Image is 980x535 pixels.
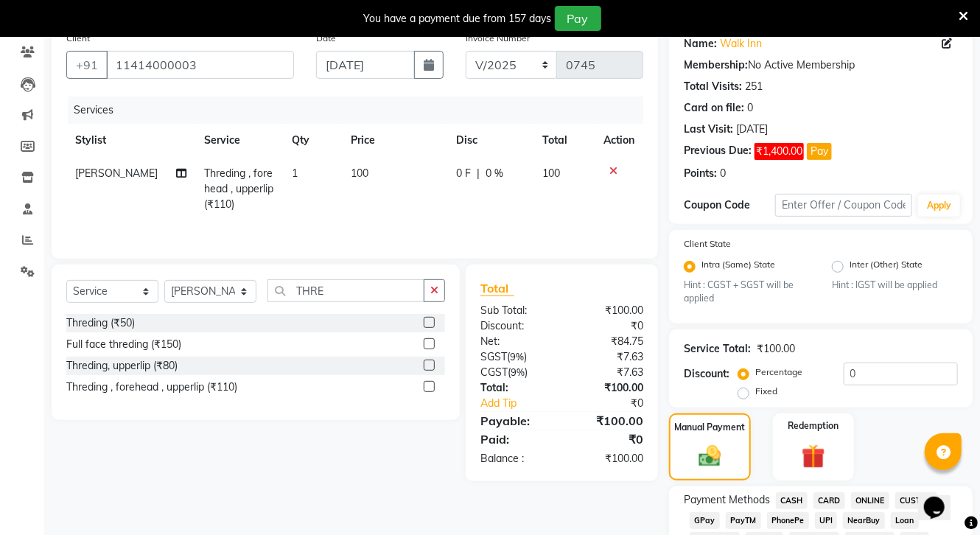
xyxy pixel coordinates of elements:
[684,36,717,52] div: Name:
[692,443,729,469] img: _cash.svg
[850,258,923,276] label: Inter (Other) State
[66,32,90,45] label: Client
[469,396,578,411] a: Add Tip
[720,166,726,181] div: 0
[690,512,720,529] span: GPay
[562,380,655,396] div: ₹100.00
[480,350,507,363] span: SGST
[918,195,960,217] button: Apply
[510,351,524,363] span: 9%
[533,124,595,157] th: Total
[448,124,533,157] th: Disc
[469,451,562,466] div: Balance :
[684,57,958,73] div: No Active Membership
[562,318,655,334] div: ₹0
[542,167,560,180] span: 100
[895,492,938,509] span: CUSTOM
[684,341,751,357] div: Service Total:
[562,303,655,318] div: ₹100.00
[807,143,832,160] button: Pay
[342,124,448,157] th: Price
[469,430,562,448] div: Paid:
[918,476,965,520] iframe: chat widget
[794,441,833,471] img: _gift.svg
[480,366,508,379] span: CGST
[684,122,733,137] div: Last Visit:
[477,166,480,181] span: |
[595,124,643,157] th: Action
[267,279,424,302] input: Search or Scan
[736,122,768,137] div: [DATE]
[815,512,838,529] span: UPI
[684,197,775,213] div: Coupon Code
[457,166,472,181] span: 0 F
[469,412,562,430] div: Payable:
[755,366,802,379] label: Percentage
[351,167,368,180] span: 100
[684,279,810,306] small: Hint : CGST + SGST will be applied
[292,167,298,180] span: 1
[788,419,839,433] label: Redemption
[684,57,748,73] div: Membership:
[726,512,761,529] span: PayTM
[562,412,655,430] div: ₹100.00
[755,143,804,160] span: ₹1,400.00
[469,318,562,334] div: Discount:
[75,167,158,180] span: [PERSON_NAME]
[755,385,777,398] label: Fixed
[562,349,655,365] div: ₹7.63
[283,124,342,157] th: Qty
[720,36,762,52] a: Walk Inn
[66,358,178,374] div: Threding, upperlip (₹80)
[843,512,885,529] span: NearBuy
[511,366,525,378] span: 9%
[106,51,294,79] input: Search by Name/Mobile/Email/Code
[578,396,655,411] div: ₹0
[466,32,530,45] label: Invoice Number
[469,349,562,365] div: ( )
[684,237,731,251] label: Client State
[195,124,284,157] th: Service
[562,430,655,448] div: ₹0
[66,51,108,79] button: +91
[684,79,742,94] div: Total Visits:
[469,303,562,318] div: Sub Total:
[675,421,746,434] label: Manual Payment
[684,166,717,181] div: Points:
[776,492,808,509] span: CASH
[701,258,775,276] label: Intra (Same) State
[767,512,809,529] span: PhonePe
[747,100,753,116] div: 0
[684,143,752,160] div: Previous Due:
[204,167,273,211] span: Threding , forehead , upperlip (₹110)
[891,512,919,529] span: Loan
[775,194,912,217] input: Enter Offer / Coupon Code
[66,124,195,157] th: Stylist
[469,380,562,396] div: Total:
[364,11,552,27] div: You have a payment due from 157 days
[562,451,655,466] div: ₹100.00
[562,365,655,380] div: ₹7.63
[813,492,845,509] span: CARD
[745,79,763,94] div: 251
[555,6,601,31] button: Pay
[66,380,237,395] div: Threding , forehead , upperlip (₹110)
[684,492,770,508] span: Payment Methods
[66,337,181,352] div: Full face threding (₹150)
[469,334,562,349] div: Net:
[684,100,744,116] div: Card on file:
[486,166,504,181] span: 0 %
[316,32,336,45] label: Date
[562,334,655,349] div: ₹84.75
[757,341,795,357] div: ₹100.00
[480,281,514,296] span: Total
[851,492,889,509] span: ONLINE
[68,97,654,124] div: Services
[832,279,958,292] small: Hint : IGST will be applied
[684,366,729,382] div: Discount:
[469,365,562,380] div: ( )
[66,315,135,331] div: Threding (₹50)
